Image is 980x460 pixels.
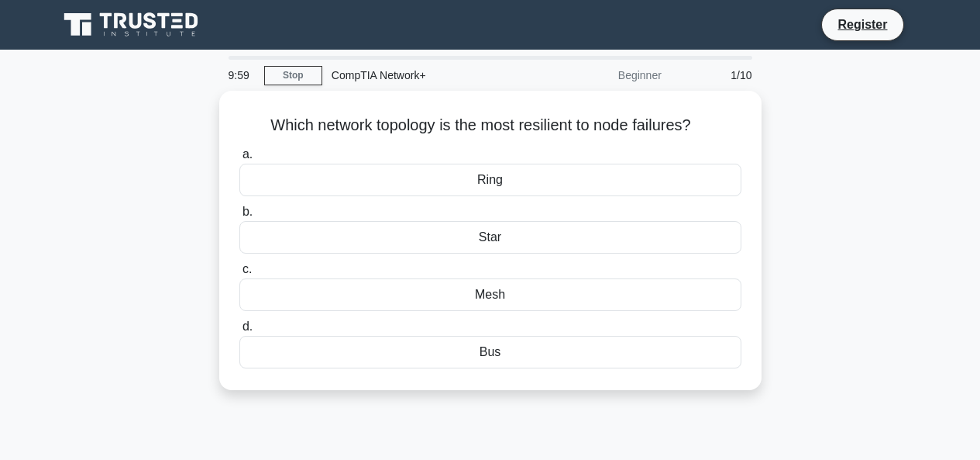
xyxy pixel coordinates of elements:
div: Ring [239,164,741,196]
span: a. [242,147,253,161]
div: 9:59 [219,60,264,91]
div: Beginner [535,60,671,91]
span: c. [242,262,252,275]
span: d. [242,320,253,333]
div: Mesh [239,278,741,311]
a: Stop [264,66,322,85]
h5: Which network topology is the most resilient to node failures? [238,116,743,136]
div: CompTIA Network+ [322,60,535,91]
span: b. [242,205,253,218]
div: 1/10 [671,60,762,91]
div: Star [239,221,741,254]
a: Register [828,15,896,34]
div: Bus [239,336,741,368]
